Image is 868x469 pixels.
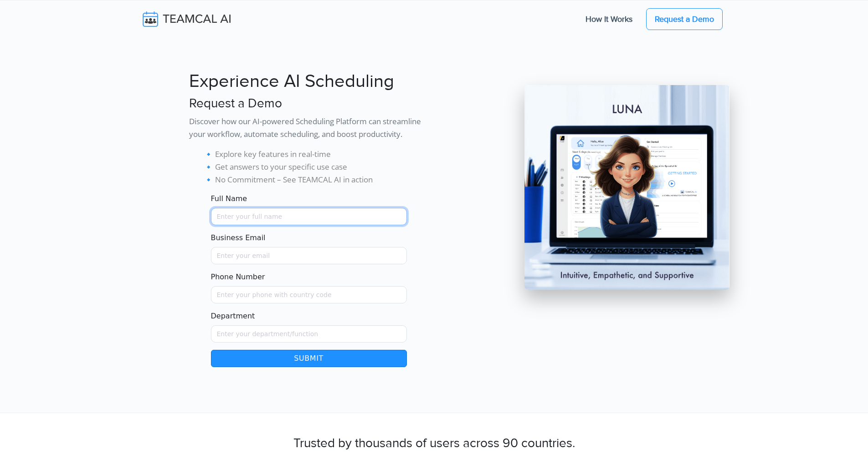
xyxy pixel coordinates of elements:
li: 🔹 Get answers to your specific use case [204,161,429,173]
img: pic [524,85,729,290]
input: Enter your email [211,247,407,264]
li: 🔹 Explore key features in real-time [204,148,429,161]
li: 🔹 No Commitment – See TEAMCAL AI in action [204,173,429,186]
h3: Trusted by thousands of users across 90 countries. [139,436,729,451]
label: Department [211,311,255,322]
input: Name must only contain letters and spaces [211,208,407,225]
label: Business Email [211,232,266,243]
h3: Request a Demo [189,96,429,111]
a: Request a Demo [646,8,723,30]
button: Submit [211,350,407,367]
a: How It Works [576,10,642,29]
h1: Experience AI Scheduling [189,71,429,92]
p: Discover how our AI-powered Scheduling Platform can streamline your workflow, automate scheduling... [189,115,429,141]
input: Enter your department/function [211,325,407,343]
label: Phone Number [211,272,265,282]
label: Full Name [211,193,247,204]
input: Enter your phone with country code [211,286,407,303]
